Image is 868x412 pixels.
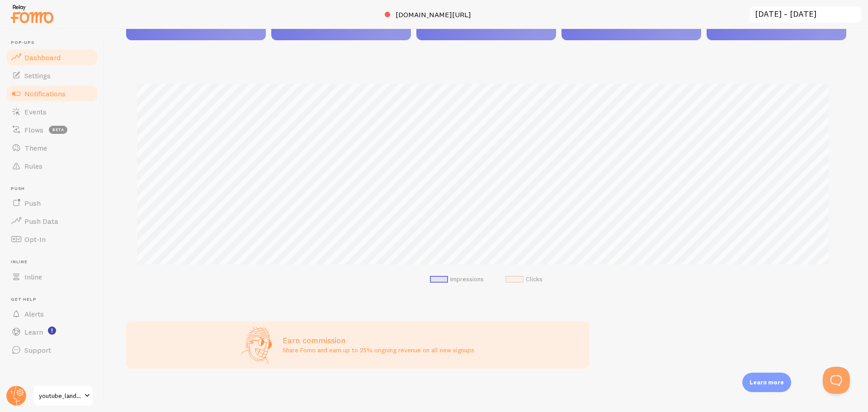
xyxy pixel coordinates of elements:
span: Rules [24,161,42,170]
a: Settings [5,66,99,85]
a: Dashboard [5,48,99,66]
a: Alerts [5,305,99,323]
a: Flows beta [5,121,99,139]
li: Clicks [505,275,542,284]
span: Inline [11,259,99,265]
span: Pop-ups [11,40,99,46]
span: Support [24,346,51,355]
span: youtube_landing-b [39,390,82,401]
span: Learn [24,327,43,336]
p: Share Fomo and earn up to 25% ongoing revenue on all new signups [283,346,474,355]
span: Opt-In [24,235,46,244]
p: Learn more [750,378,784,387]
span: Inline [24,272,42,281]
iframe: Help Scout Beacon - Open [823,367,850,394]
span: Events [24,107,47,116]
a: Opt-In [5,230,99,248]
div: Learn more [742,373,791,392]
a: youtube_landing-b [33,385,94,407]
span: Push [24,199,41,208]
span: Get Help [11,297,99,303]
a: Notifications [5,85,99,103]
span: Notifications [24,89,66,98]
img: fomo-relay-logo-orange.svg [9,2,55,25]
a: Learn [5,323,99,341]
a: Rules [5,157,99,175]
a: Support [5,341,99,359]
span: Push [11,186,99,192]
li: Impressions [430,275,484,284]
a: Events [5,103,99,121]
a: Push [5,194,99,212]
span: Push Data [24,217,58,226]
span: Flows [24,125,43,134]
h3: Earn commission [283,335,474,346]
span: beta [49,126,67,134]
a: Inline [5,268,99,286]
span: Theme [24,143,47,152]
a: Theme [5,139,99,157]
span: Settings [24,71,51,80]
span: Alerts [24,309,44,318]
svg: <p>Watch New Feature Tutorials!</p> [48,327,56,335]
span: Dashboard [24,53,61,62]
a: Push Data [5,212,99,230]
